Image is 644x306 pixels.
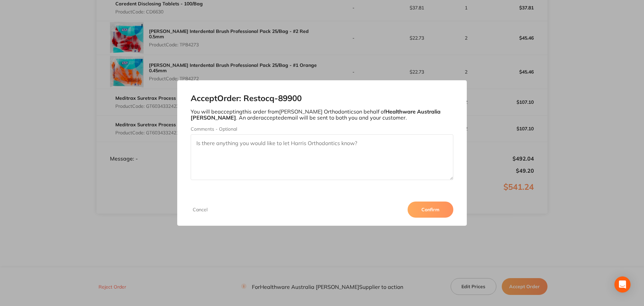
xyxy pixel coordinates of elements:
button: Confirm [408,202,453,218]
div: Open Intercom Messenger [614,276,631,293]
button: Cancel [191,207,210,213]
b: Healthware Australia [PERSON_NAME] [191,108,441,121]
p: You will be accepting this order from [PERSON_NAME] Orthodontics on behalf of . An order accepted... [191,108,454,121]
label: Comments - Optional [191,126,454,132]
h2: Accept Order: Restocq- 89900 [191,94,454,103]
